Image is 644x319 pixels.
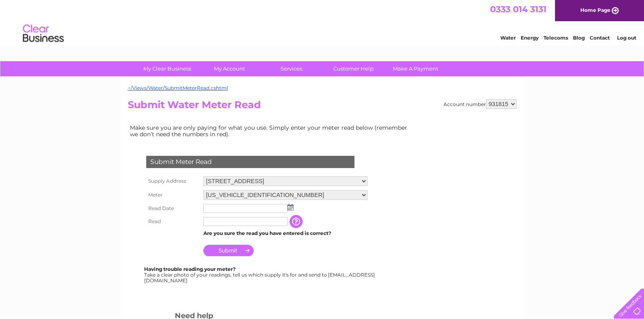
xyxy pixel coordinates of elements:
div: Take a clear photo of your readings, tell us which supply it's for and send to [EMAIL_ADDRESS][DO... [144,266,376,283]
a: My Clear Business [134,61,201,76]
a: My Account [196,61,263,76]
a: Telecoms [544,35,568,41]
td: Make sure you are only paying for what you use. Simply enter your meter read below (remember we d... [128,122,414,140]
h2: Submit Water Meter Read [128,99,517,115]
td: Are you sure the read you have entered is correct? [201,228,370,239]
b: Having trouble reading your meter? [144,266,236,272]
a: ~/Views/Water/SubmitMeterRead.cshtml [128,85,228,91]
a: Services [258,61,325,76]
a: Blog [573,35,585,41]
th: Read [144,215,201,228]
th: Read Date [144,202,201,215]
a: Water [500,35,516,41]
a: Make A Payment [382,61,449,76]
img: ... [287,204,294,210]
a: Customer Help [320,61,387,76]
a: Log out [617,35,636,41]
a: 0333 014 3131 [490,4,546,14]
div: Clear Business is a trading name of Verastar Limited (registered in [GEOGRAPHIC_DATA] No. 3667643... [129,4,515,40]
input: Information [290,215,304,228]
img: logo.png [22,21,64,46]
a: Energy [521,35,539,41]
div: Account number [443,99,517,109]
div: Submit Meter Read [146,156,354,168]
a: Contact [590,35,610,41]
th: Supply Address [144,174,201,188]
th: Meter [144,188,201,202]
input: Submit [203,245,254,256]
